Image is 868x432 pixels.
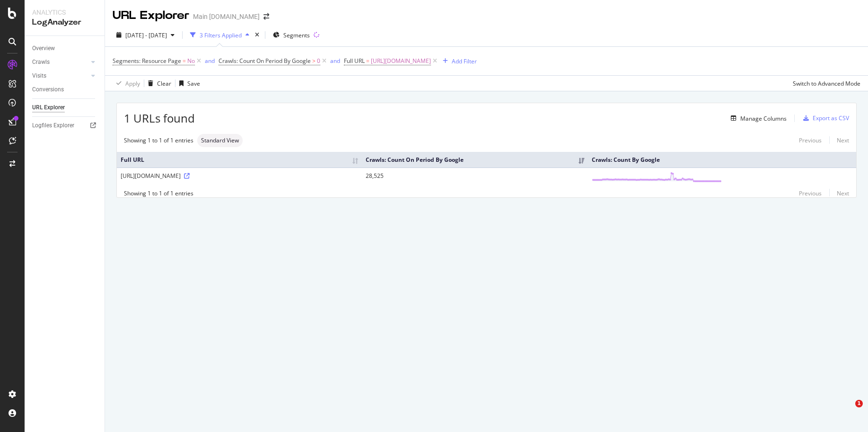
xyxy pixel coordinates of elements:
div: 3 Filters Applied [200,31,242,39]
div: LogAnalyzer [32,17,97,28]
div: Overview [32,44,55,53]
div: URL Explorer [113,8,189,24]
span: 1 [855,400,863,407]
div: Save [187,79,200,88]
button: [DATE] - [DATE] [113,27,178,43]
a: Visits [32,71,88,81]
button: Export as CSV [799,111,849,126]
span: Segments: Resource Page [113,57,181,65]
a: Conversions [32,85,98,95]
div: [URL][DOMAIN_NAME] [121,172,358,180]
div: Visits [32,71,46,81]
a: Logfiles Explorer [32,121,98,131]
th: Crawls: Count By Google [588,152,856,168]
div: URL Explorer [32,103,65,113]
span: 1 URLs found [124,110,195,126]
iframe: Intercom live chat [836,400,859,423]
span: Segments [283,31,310,39]
button: Clear [144,76,171,91]
th: Crawls: Count On Period By Google: activate to sort column ascending [362,152,587,168]
button: 3 Filters Applied [186,27,253,43]
button: Add Filter [439,55,477,67]
span: 0 [317,54,320,68]
div: Conversions [32,85,64,95]
div: Analytics [32,8,97,17]
span: = [183,57,186,65]
div: Clear [157,79,171,88]
span: > [312,57,316,65]
button: and [205,56,215,65]
th: Full URL: activate to sort column ascending [117,152,362,168]
button: Manage Columns [727,113,787,124]
div: neutral label [197,134,243,147]
span: [URL][DOMAIN_NAME] [371,54,431,68]
button: Apply [113,76,140,91]
a: Overview [32,44,98,53]
span: = [366,57,369,65]
span: Crawls: Count On Period By Google [219,57,311,65]
span: [DATE] - [DATE] [125,31,167,39]
span: No [187,54,195,68]
button: Save [175,76,200,91]
div: and [205,57,215,65]
span: Standard View [201,138,239,143]
button: Segments [269,27,314,43]
div: arrow-right-arrow-left [263,13,269,20]
div: and [330,57,340,65]
td: 28,525 [362,168,587,186]
div: Crawls [32,57,50,67]
a: Crawls [32,57,88,67]
div: Manage Columns [740,115,787,123]
div: Add Filter [452,57,477,65]
div: Main [DOMAIN_NAME] [193,12,260,21]
div: Logfiles Explorer [32,121,74,131]
button: Switch to Advanced Mode [789,76,860,91]
div: times [253,30,261,40]
span: Full URL [344,57,365,65]
div: Switch to Advanced Mode [793,79,860,88]
button: and [330,56,340,65]
div: Showing 1 to 1 of 1 entries [124,136,193,144]
div: Apply [125,79,140,88]
a: URL Explorer [32,103,98,113]
div: Export as CSV [813,114,849,122]
div: Showing 1 to 1 of 1 entries [124,189,193,197]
